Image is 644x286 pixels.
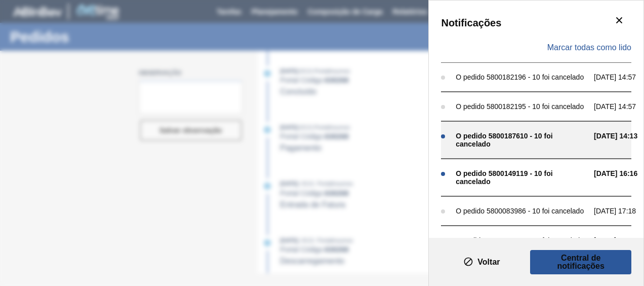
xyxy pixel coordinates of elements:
[456,236,589,244] div: O pedido 5800033970 - 10 foi cancelado
[456,169,589,186] div: O pedido 5800149119 - 10 foi cancelado
[594,207,641,215] span: [DATE] 17:18
[456,207,589,215] div: O pedido 5800083986 - 10 foi cancelado
[456,132,589,148] div: O pedido 5800187610 - 10 foi cancelado
[547,43,631,52] span: Marcar todas como lido
[456,73,589,81] div: O pedido 5800182196 - 10 foi cancelado
[456,102,589,111] div: O pedido 5800182195 - 10 foi cancelado
[594,73,641,81] span: [DATE] 14:57
[594,169,641,186] span: [DATE] 16:16
[594,102,641,111] span: [DATE] 14:57
[594,132,641,148] span: [DATE] 14:13
[594,236,641,244] span: [DATE] 11:31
